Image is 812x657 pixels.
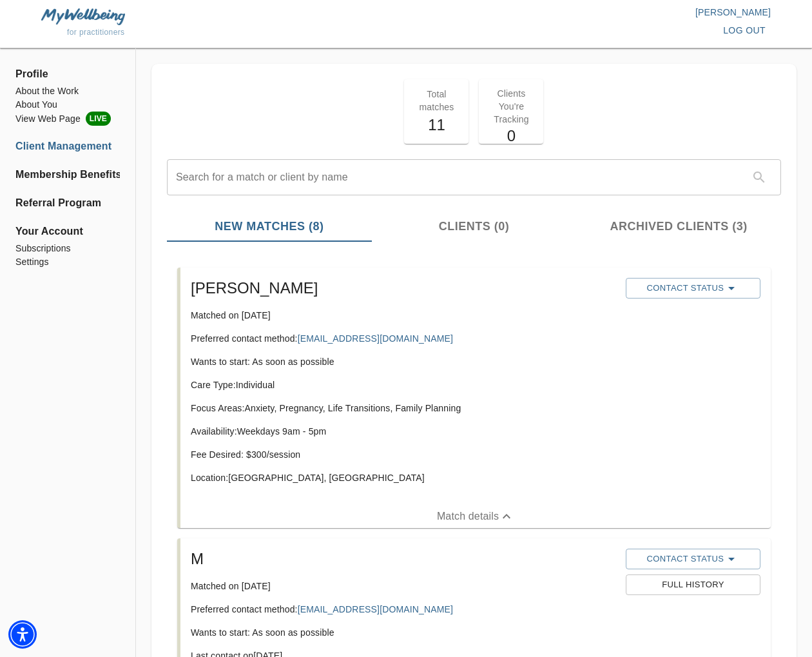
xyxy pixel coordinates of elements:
p: Focus Areas: Anxiety, Pregnancy, Life Transitions, Family Planning [191,402,615,415]
span: Profile [15,66,120,82]
span: Contact Status [632,280,754,296]
img: MyWellbeing [41,8,125,25]
a: View Web PageLIVE [15,112,120,126]
span: Clients (0) [380,218,569,235]
h5: [PERSON_NAME] [191,278,615,299]
p: Match details [437,509,499,524]
button: Contact Status [626,278,760,299]
button: Match details [180,505,771,528]
span: Full History [632,578,754,593]
p: Total matches [412,88,461,113]
p: Wants to start: As soon as possible [191,355,615,368]
p: Location: [GEOGRAPHIC_DATA], [GEOGRAPHIC_DATA] [191,471,615,484]
a: Subscriptions [15,242,120,255]
a: [EMAIL_ADDRESS][DOMAIN_NAME] [298,333,453,344]
h5: 11 [412,115,461,135]
p: Preferred contact method: [191,603,615,616]
button: log out [718,19,771,43]
div: Accessibility Menu [8,620,37,649]
span: Contact Status [632,551,754,567]
a: Referral Program [15,195,120,211]
p: Preferred contact method: [191,332,615,345]
span: Your Account [15,224,120,239]
p: Matched on [DATE] [191,580,615,593]
p: Matched on [DATE] [191,309,615,322]
p: Availability: Weekdays 9am - 5pm [191,425,615,438]
p: Wants to start: As soon as possible [191,626,615,639]
p: [PERSON_NAME] [406,6,771,19]
p: Care Type: Individual [191,378,615,391]
a: [EMAIL_ADDRESS][DOMAIN_NAME] [298,604,453,614]
span: New Matches (8) [175,218,364,235]
a: About the Work [15,84,120,98]
button: Full History [626,574,760,595]
li: View Web Page [15,112,120,126]
h5: M [191,549,615,569]
span: LIVE [86,112,111,126]
a: Settings [15,255,120,269]
h5: 0 [487,126,536,146]
span: Archived Clients (3) [584,218,773,235]
span: for practitioners [67,28,125,37]
a: Membership Benefits [15,167,120,182]
p: Clients You're Tracking [487,87,536,126]
button: Contact Status [626,549,760,569]
p: Fee Desired: $ 300 /session [191,448,615,461]
span: log out [723,23,766,39]
a: About You [15,98,120,112]
a: Client Management [15,139,120,154]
